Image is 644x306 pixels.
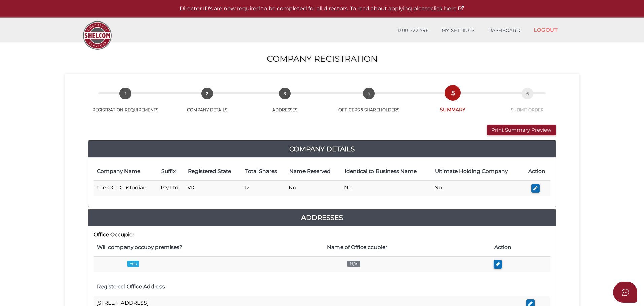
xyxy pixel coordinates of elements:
[17,5,627,13] p: Director ID's are now required to be completed for all directors. To read about applying please
[527,23,564,37] a: LOGOUT
[201,88,213,99] span: 2
[94,231,134,238] b: Office Occupier
[242,180,286,196] td: 12
[80,18,115,53] img: Logo
[324,238,491,256] th: Name of Office ccupier
[119,88,131,99] span: 1
[185,180,242,196] td: VIC
[158,163,185,180] th: Suffix
[169,95,245,113] a: 2COMPANY DETAILS
[432,163,523,180] th: Ultimate Holding Company
[431,5,464,12] a: click here
[81,95,169,113] a: 1REGISTRATION REQUIREMENTS
[522,88,533,99] span: 6
[127,261,139,267] span: Yes
[88,212,556,223] a: Addresses
[242,163,286,180] th: Total Shares
[613,282,637,303] button: Open asap
[286,163,341,180] th: Name Reserved
[158,180,185,196] td: Pty Ltd
[481,24,527,37] a: DASHBOARD
[413,94,492,113] a: 5SUMMARY
[523,163,550,180] th: Action
[279,88,291,99] span: 3
[491,238,550,256] th: Action
[88,144,556,155] a: Company Details
[94,238,324,256] th: Will company occupy premises?
[286,180,341,196] td: No
[363,88,375,99] span: 4
[341,163,432,180] th: Identical to Business Name
[185,163,242,180] th: Registered State
[435,24,481,37] a: MY SETTINGS
[94,180,158,196] td: The OGs Custodian
[324,95,413,113] a: 4OFFICERS & SHAREHOLDERS
[493,95,563,113] a: 6SUBMIT ORDER
[432,180,523,196] td: No
[347,261,360,267] span: N/A
[391,24,435,37] a: 1300 722 796
[94,278,524,296] th: Registered Office Address
[245,95,324,113] a: 3ADDRESSES
[94,163,158,180] th: Company Name
[447,87,459,99] span: 5
[341,180,432,196] td: No
[487,125,556,136] button: Print Summary Preview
